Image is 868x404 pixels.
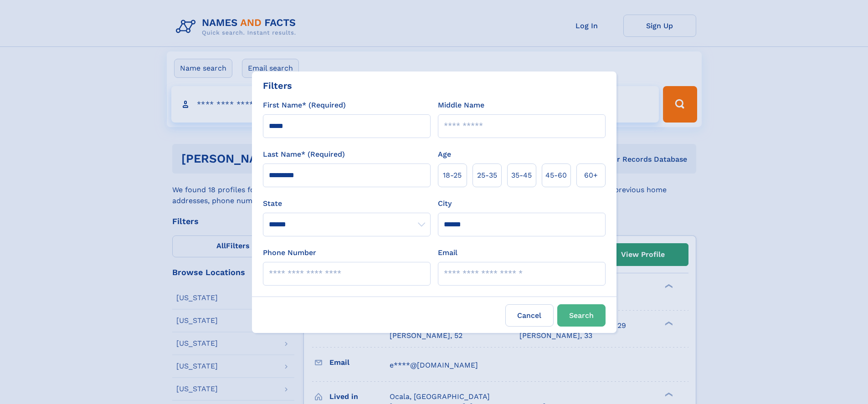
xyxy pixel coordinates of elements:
[443,170,462,181] span: 18‑25
[438,149,451,160] label: Age
[263,247,316,258] label: Phone Number
[263,149,345,160] label: Last Name* (Required)
[584,170,598,181] span: 60+
[477,170,497,181] span: 25‑35
[438,247,457,258] label: Email
[263,100,346,111] label: First Name* (Required)
[438,100,484,111] label: Middle Name
[263,198,431,209] label: State
[545,170,567,181] span: 45‑60
[438,198,452,209] label: City
[557,304,606,327] button: Search
[511,170,532,181] span: 35‑45
[505,304,554,327] label: Cancel
[263,79,292,92] div: Filters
